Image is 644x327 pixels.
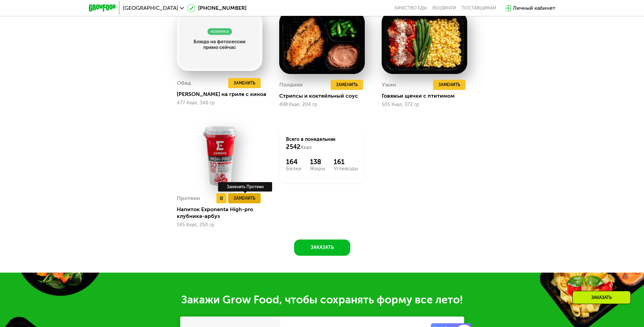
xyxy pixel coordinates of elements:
div: Всего в понедельник [286,136,358,151]
button: Заменить [433,80,466,90]
span: Заменить [438,81,460,88]
div: Напиток Exponenta High-pro клубника-арбуз [177,206,268,220]
div: [PERSON_NAME] на гриле с киноа [177,91,268,98]
div: Стрипсы и коктейльный соус [279,93,370,99]
a: Вендинги [432,5,456,11]
div: Ужин [382,80,396,90]
div: Белки [286,166,302,171]
div: 164 [286,158,302,166]
span: Заменить [234,80,255,86]
div: 145 Ккал, 250 гр [177,222,262,228]
button: Заказать [294,240,350,256]
span: Заменить [234,195,255,202]
div: Полдник [279,80,303,90]
div: поставщикам [461,5,496,11]
a: [PHONE_NUMBER] [187,4,246,12]
span: Ккал [301,145,312,150]
span: 2542 [286,143,301,151]
div: Углеводы [334,166,358,171]
div: Говяжьи щечки с птитимом [382,93,473,99]
div: 477 Ккал, 346 гр [177,100,262,106]
div: 505 Ккал, 372 гр [382,102,467,107]
div: 138 [310,158,325,166]
div: 161 [334,158,358,166]
span: [GEOGRAPHIC_DATA] [123,5,178,11]
button: Заменить [228,78,261,88]
a: Качество еды [395,5,427,11]
button: Заменить [228,193,261,203]
span: Заменить [336,81,358,88]
div: Личный кабинет [513,4,555,12]
div: Протеин [177,193,200,203]
div: Заказать [572,291,631,304]
div: 498 Ккал, 204 гр [279,102,365,107]
button: Заменить [331,80,363,90]
div: Жиры [310,166,325,171]
div: Заменить Протеин [218,182,272,192]
div: Обед [177,78,191,88]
